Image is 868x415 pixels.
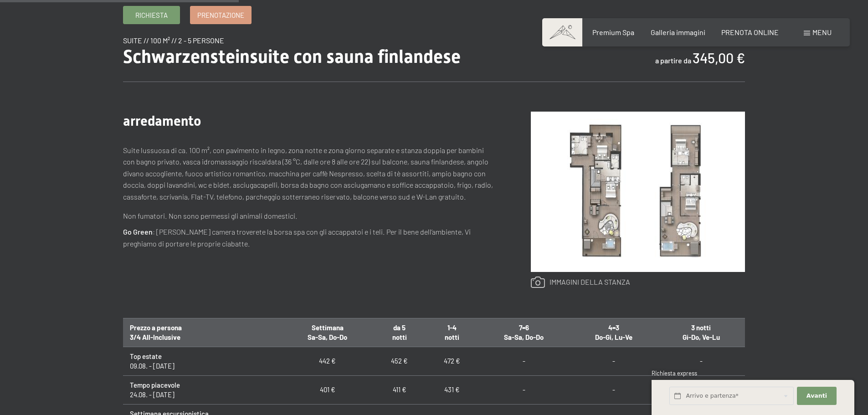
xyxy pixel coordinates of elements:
[570,347,657,375] td: -
[123,144,494,203] p: Suite lussuosa di ca. 100 m², con pavimento in legno, zona notte e zona giorno separate e stanza ...
[123,46,461,67] span: Schwarzensteinsuite con sauna finlandese
[135,10,168,20] span: Richiesta
[812,28,832,36] span: Menu
[693,50,745,66] b: 345,00 €
[130,381,180,389] strong: Tempo piacevole
[570,375,657,404] td: -
[478,318,570,347] th: 7=6 Sa-Sa, Do-Do
[651,28,705,36] a: Galleria immagini
[123,210,494,222] p: Non fumatori. Non sono permessi gli animali domestici.
[123,375,282,404] td: 24.08. - [DATE]
[190,6,251,24] a: Prenotazione
[655,56,691,65] span: a partire da
[123,113,201,129] span: arredamento
[426,375,478,404] td: 431 €
[478,347,570,375] td: -
[478,375,570,404] td: -
[373,375,426,404] td: 411 €
[657,318,745,347] th: 3 notti Gi-Do, Ve-Lu
[123,226,494,249] p: : [PERSON_NAME] camera troverete la borsa spa con gli accappatoi e i teli. Per il bene dell’ambie...
[123,347,282,375] td: 09.08. - [DATE]
[806,392,827,400] span: Avanti
[373,347,426,375] td: 452 €
[426,318,478,347] th: 1-4 notti
[197,10,244,20] span: Prenotazione
[652,369,697,377] span: Richiesta express
[373,318,426,347] th: da 5 notti
[797,387,836,405] button: Avanti
[123,6,180,24] a: Richiesta
[657,347,745,375] td: -
[592,28,634,36] a: Premium Spa
[282,347,374,375] td: 442 €
[531,112,745,272] img: Schwarzensteinsuite con sauna finlandese
[123,318,282,347] th: Prezzo a persona 3/4 All-Inclusive
[282,318,374,347] th: Settimana Sa-Sa, Do-Do
[282,375,374,404] td: 401 €
[570,318,657,347] th: 4=3 Do-Gi, Lu-Ve
[123,36,224,45] span: suite // 100 m² // 2 - 5 persone
[721,28,779,36] a: PRENOTA ONLINE
[123,227,153,236] strong: Go Green
[426,347,478,375] td: 472 €
[130,352,162,360] strong: Top estate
